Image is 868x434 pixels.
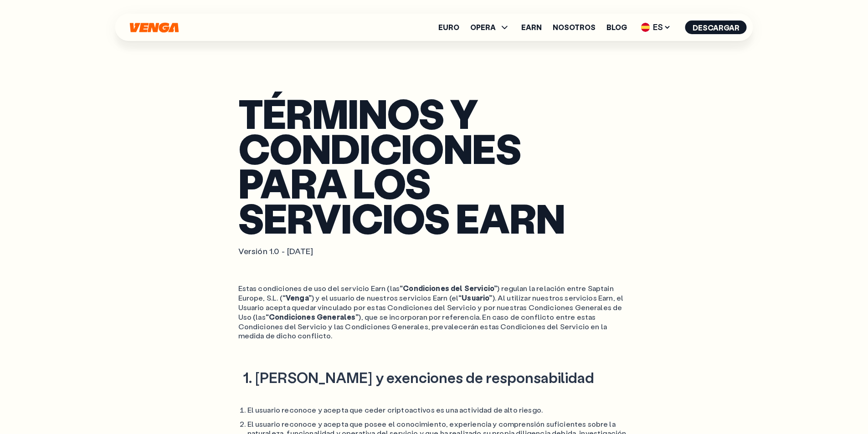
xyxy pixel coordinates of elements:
a: Blog [606,24,627,31]
img: flag-es [641,23,650,32]
h2: 1. [PERSON_NAME] y exenciones de responsabilidad [238,368,630,387]
svg: Inicio [129,22,180,33]
span: “Venga” [282,293,312,302]
span: “Condiciones Generales” [266,312,359,322]
ol: Estas condiciones de uso del servicio Earn (las ) regulan la relación entre Saptain Europe, S.L. ... [238,284,630,341]
a: Earn [521,24,542,31]
span: ES [638,20,674,35]
span: OPERA [470,24,496,31]
a: Nosotros [553,24,596,31]
p: Versión 1.0 - [DATE] [238,246,630,256]
span: “Condiciones del Servicio” [400,283,497,293]
h1: TÉRMINOS Y CONDICIONES PARA LOS SERVICIOS EARN [238,96,630,235]
li: El usuario reconoce y acepta que ceder criptoactivos es una actividad de alto riesgo. [247,405,630,415]
button: Descargar [685,20,747,34]
a: Euro [438,24,459,31]
span: OPERA [470,22,510,33]
span: “Usuario” [458,293,492,302]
